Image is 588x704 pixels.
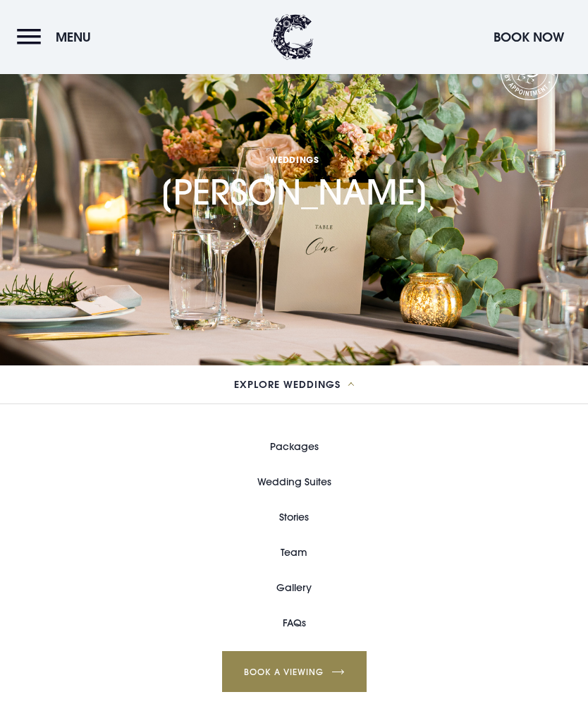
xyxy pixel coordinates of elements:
button: Menu [17,22,98,52]
a: FAQs [283,605,306,641]
h1: [PERSON_NAME] [159,67,429,213]
span: Menu [56,29,91,45]
a: Packages [270,429,319,464]
a: Team [281,535,307,570]
a: Stories [279,499,309,535]
img: Clandeboye Lodge [271,14,314,60]
a: Book a Viewing [222,651,367,692]
button: Book Now [486,22,571,52]
a: Gallery [276,570,312,605]
a: Wedding Suites [257,464,331,499]
span: Explore Weddings [234,380,341,389]
span: Weddings [159,154,429,165]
